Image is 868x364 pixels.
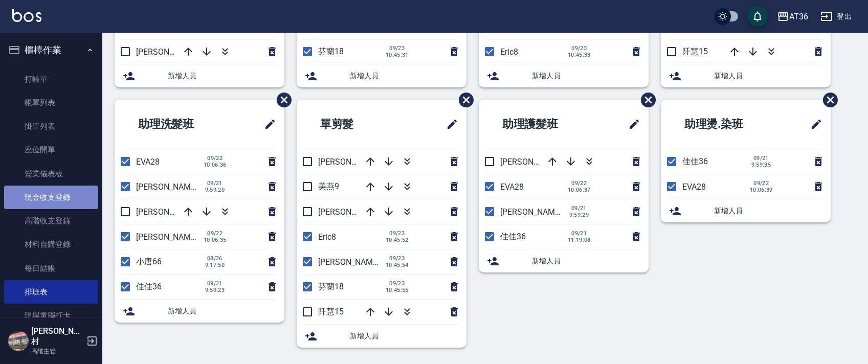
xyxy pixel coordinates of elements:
[318,47,344,56] span: 芬蘭18
[4,304,98,327] a: 現場電腦打卡
[136,47,207,57] span: [PERSON_NAME]16
[204,187,226,193] span: 9:59:20
[682,182,706,192] span: EVA28
[258,112,276,136] span: 修改班表的標題
[318,232,336,242] span: Eric8
[386,230,409,237] span: 09/23
[386,280,409,287] span: 09/23
[386,45,409,52] span: 09/23
[297,325,466,348] div: 新增人員
[204,280,226,287] span: 09/21
[204,155,227,162] span: 09/22
[568,180,591,187] span: 09/22
[479,64,649,87] div: 新增人員
[4,209,98,233] a: 高階收支登錄
[4,91,98,115] a: 帳單列表
[318,181,339,191] span: 美燕9
[318,207,384,217] span: [PERSON_NAME]6
[350,331,458,342] span: 新增人員
[750,155,772,162] span: 09/21
[747,6,768,27] button: save
[204,262,226,268] span: 9:17:50
[204,287,226,293] span: 9:59:23
[318,282,344,291] span: 芬蘭18
[773,6,812,27] button: AT36
[123,106,233,143] h2: 助理洗髮班
[714,206,822,216] span: 新增人員
[318,257,389,267] span: [PERSON_NAME]11
[568,212,590,218] span: 9:59:29
[136,157,160,167] span: EVA28
[633,85,657,115] span: 刪除班表
[500,207,571,217] span: [PERSON_NAME]58
[204,162,227,168] span: 10:06:36
[4,257,98,280] a: 每日結帳
[750,180,773,187] span: 09/22
[568,205,590,212] span: 09/21
[532,256,640,266] span: 新增人員
[4,115,98,138] a: 掛單列表
[31,347,83,356] p: 高階主管
[440,112,458,136] span: 修改班表的標題
[714,71,822,81] span: 新增人員
[500,232,526,241] span: 佳佳36
[804,112,822,136] span: 修改班表的標題
[4,37,98,63] button: 櫃檯作業
[568,45,591,52] span: 09/23
[750,187,773,193] span: 10:06:39
[136,232,207,242] span: [PERSON_NAME]55
[669,106,781,143] h2: 助理燙.染班
[204,230,227,237] span: 09/22
[661,64,831,87] div: 新增人員
[500,182,524,192] span: EVA28
[168,306,276,316] span: 新增人員
[305,106,405,143] h2: 單剪髮
[115,64,284,87] div: 新增人員
[568,237,591,243] span: 11:19:08
[4,67,98,91] a: 打帳單
[532,71,640,81] span: 新增人員
[136,282,162,291] span: 佳佳36
[4,233,98,256] a: 材料自購登錄
[500,157,571,167] span: [PERSON_NAME]56
[451,85,475,115] span: 刪除班表
[136,257,162,266] span: 小唐66
[568,52,591,58] span: 10:45:33
[204,255,226,262] span: 08/26
[204,180,226,187] span: 09/21
[386,237,409,243] span: 10:45:52
[682,156,708,166] span: 佳佳36
[4,186,98,209] a: 現金收支登錄
[168,71,276,81] span: 新增人員
[682,47,708,56] span: 阡慧15
[4,138,98,162] a: 座位開單
[4,162,98,186] a: 營業儀表板
[136,182,207,192] span: [PERSON_NAME]58
[500,47,518,57] span: Eric8
[479,249,649,272] div: 新增人員
[318,157,389,167] span: [PERSON_NAME]16
[386,287,409,293] span: 10:45:55
[816,7,856,26] button: 登出
[815,85,839,115] span: 刪除班表
[386,52,409,58] span: 10:45:31
[487,106,597,143] h2: 助理護髮班
[4,280,98,304] a: 排班表
[386,255,409,262] span: 09/23
[8,331,29,351] img: Person
[115,300,284,323] div: 新增人員
[386,262,409,268] span: 10:45:54
[318,307,344,316] span: 阡慧15
[568,187,591,193] span: 10:06:37
[269,85,293,115] span: 刪除班表
[568,230,591,237] span: 09/21
[31,326,83,347] h5: [PERSON_NAME]村
[297,64,466,87] div: 新增人員
[204,237,227,243] span: 10:06:35
[789,10,808,23] div: AT36
[12,9,41,22] img: Logo
[622,112,640,136] span: 修改班表的標題
[661,199,831,222] div: 新增人員
[350,71,458,81] span: 新增人員
[136,207,207,217] span: [PERSON_NAME]56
